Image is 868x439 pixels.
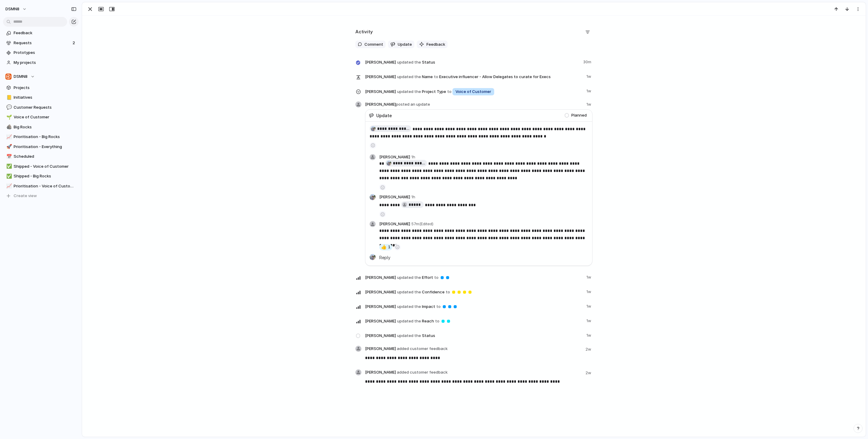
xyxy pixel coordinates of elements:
span: Big Rocks [14,124,77,130]
div: 📈 [6,134,11,140]
span: Voice of Customer [455,89,491,95]
a: 📈Prioritisation - Big Rocks [3,132,79,141]
span: 2w [586,370,592,376]
span: Project Type [365,87,583,96]
span: DSMN8 [5,6,19,12]
span: 1w [586,87,592,94]
span: [PERSON_NAME] [365,318,396,324]
div: 🌱 [6,114,11,121]
span: [PERSON_NAME] [365,101,430,107]
a: 🪨Big Rocks [3,123,79,132]
span: My projects [14,60,77,66]
span: [PERSON_NAME] [365,346,448,352]
button: Create view [3,191,79,200]
span: added customer feedback [397,346,448,351]
a: 📅Scheduled [3,152,79,161]
div: ✅Shipped - Big Rocks [3,172,79,181]
a: 🌱Voice of Customer [3,113,79,122]
div: 🚀 [6,143,11,150]
div: 📈Prioritisation - Voice of Customer [3,182,79,191]
span: updated the [397,59,421,65]
span: Shipped - Voice of Customer [14,163,77,170]
a: ✅Shipped - Voice of Customer [3,162,79,171]
button: 💬 [5,104,11,111]
span: 👍 [381,245,387,249]
span: updated the [397,333,421,339]
a: My projects [3,58,79,67]
a: 📒Initiatives [3,93,79,102]
button: Update [388,41,414,48]
span: to [447,89,452,95]
a: 🚀Prioritisation - Everything [3,142,79,151]
button: 🌱 [5,114,11,120]
a: Prototypes [3,48,79,57]
a: 💬Customer Requests [3,103,79,112]
span: Voice of Customer [14,114,77,120]
button: ✅ [5,173,11,179]
span: [PERSON_NAME] [365,369,448,375]
span: 1w [586,331,592,338]
span: to [434,275,439,281]
span: Reach [365,317,583,325]
span: Feedback [14,30,77,36]
span: to [435,318,439,324]
span: to [434,74,438,80]
span: Prototypes [14,50,77,56]
button: DSMN8 [3,72,79,81]
span: updated the [397,289,421,295]
span: updated the [397,275,421,281]
span: DSMN8 [14,74,28,80]
span: 30m [583,58,592,65]
span: Create view [14,193,37,199]
div: 💬 [6,104,11,111]
span: 1w [586,101,592,107]
span: Prioritisation - Voice of Customer [14,183,77,189]
div: 📅 [6,153,11,160]
span: 2 [73,40,76,46]
span: Initiatives [14,94,77,101]
span: Status [365,331,583,340]
a: Projects [3,83,79,92]
div: 📈 [6,183,11,190]
span: 1 [388,244,390,250]
span: Prioritisation - Everything [14,144,77,150]
button: DSMN8 [3,4,30,14]
span: [PERSON_NAME] [365,89,396,95]
span: to [446,289,450,295]
span: added customer feedback [397,370,448,375]
span: [PERSON_NAME] [365,74,396,80]
button: 📈 [5,183,11,189]
span: Confidence [365,288,583,296]
button: ✅ [5,163,11,170]
div: ✅ [6,163,11,170]
button: 🚀 [5,144,11,150]
span: updated the [397,89,421,95]
span: updated the [397,304,421,310]
span: Feedback [426,41,445,48]
div: 🪨 [6,124,11,130]
span: to [436,304,441,310]
span: 1w [586,302,592,309]
span: [PERSON_NAME] [365,275,396,281]
span: [PERSON_NAME] [379,221,410,227]
span: [PERSON_NAME] [365,289,396,295]
button: Feedback [417,41,448,48]
a: Requests2 [3,38,79,48]
span: Scheduled [14,153,77,160]
span: Shipped - Big Rocks [14,173,77,179]
span: 1w [586,317,592,324]
span: Reply [379,254,390,261]
span: updated the [397,74,421,80]
button: Comment [355,41,386,48]
h2: Activity [355,28,373,35]
span: 2w [586,346,592,352]
span: Comment [364,41,383,48]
